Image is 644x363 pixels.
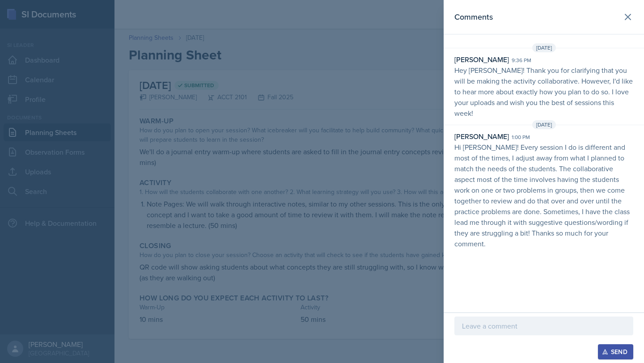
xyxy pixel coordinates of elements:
[532,120,556,129] span: [DATE]
[454,11,493,23] h2: Comments
[512,133,530,141] div: 1:00 pm
[604,348,627,355] div: Send
[454,131,509,142] div: [PERSON_NAME]
[532,43,556,52] span: [DATE]
[512,56,531,64] div: 9:36 pm
[598,344,633,359] button: Send
[454,54,509,65] div: [PERSON_NAME]
[454,65,633,118] p: Hey [PERSON_NAME]! Thank you for clarifying that you will be making the activity collaborative. H...
[454,142,633,249] p: Hi [PERSON_NAME]! Every session I do is different and most of the times, I adjust away from what ...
